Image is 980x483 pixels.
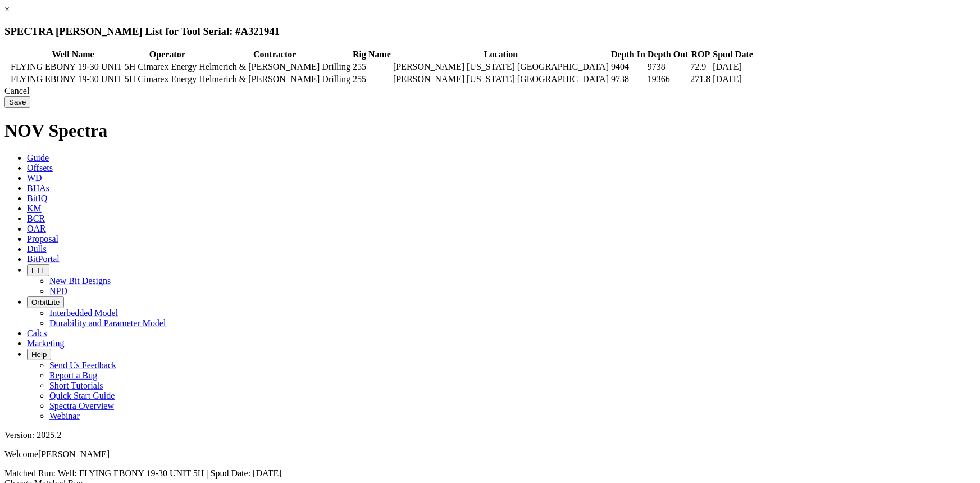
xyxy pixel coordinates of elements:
[610,74,646,85] td: 9738
[713,49,754,60] th: Spud Date
[27,254,60,264] span: BitPortal
[4,120,976,141] h1: NOV Spectra
[4,86,976,96] div: Cancel
[690,74,712,85] td: 271.8
[198,49,351,60] th: Contractor
[10,74,136,85] td: FLYING EBONY 19-30 UNIT 5H
[49,308,118,318] a: Interbedded Model
[4,449,976,459] p: Welcome
[647,61,689,73] td: 9738
[4,430,976,440] div: Version: 2025.2
[393,49,609,60] th: Location
[198,61,351,73] td: Helmerich & [PERSON_NAME] Drilling
[137,61,197,73] td: Cimarex Energy
[49,401,114,410] a: Spectra Overview
[27,338,65,348] span: Marketing
[198,74,351,85] td: Helmerich & [PERSON_NAME] Drilling
[27,328,47,338] span: Calcs
[610,49,646,60] th: Depth In
[27,204,42,213] span: KM
[27,234,58,243] span: Proposal
[647,49,689,60] th: Depth Out
[49,391,115,400] a: Quick Start Guide
[27,214,45,223] span: BCR
[4,468,56,478] span: Matched Run:
[38,449,110,459] span: [PERSON_NAME]
[49,381,103,390] a: Short Tutorials
[49,360,116,370] a: Send Us Feedback
[137,74,197,85] td: Cimarex Energy
[352,49,391,60] th: Rig Name
[31,350,47,359] span: Help
[31,298,60,306] span: OrbitLite
[10,49,136,60] th: Well Name
[647,74,689,85] td: 19366
[49,411,80,421] a: Webinar
[27,183,49,193] span: BHAs
[49,286,67,296] a: NPD
[58,468,282,478] span: Well: FLYING EBONY 19-30 UNIT 5H | Spud Date: [DATE]
[27,224,46,233] span: OAR
[690,61,712,73] td: 72.9
[352,61,391,73] td: 255
[393,74,609,85] td: [PERSON_NAME] [US_STATE] [GEOGRAPHIC_DATA]
[27,173,42,183] span: WD
[49,276,111,286] a: New Bit Designs
[137,49,197,60] th: Operator
[27,153,49,162] span: Guide
[49,318,166,328] a: Durability and Parameter Model
[4,4,10,14] a: ×
[690,49,712,60] th: ROP
[4,96,30,108] input: Save
[10,61,136,73] td: FLYING EBONY 19-30 UNIT 5H
[49,371,97,380] a: Report a Bug
[27,244,47,254] span: Dulls
[27,163,53,173] span: Offsets
[27,193,47,203] span: BitIQ
[4,25,976,38] h3: SPECTRA [PERSON_NAME] List for Tool Serial: #A321941
[31,266,45,274] span: FTT
[713,61,754,73] td: [DATE]
[713,74,754,85] td: [DATE]
[610,61,646,73] td: 9404
[393,61,609,73] td: [PERSON_NAME] [US_STATE] [GEOGRAPHIC_DATA]
[352,74,391,85] td: 255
